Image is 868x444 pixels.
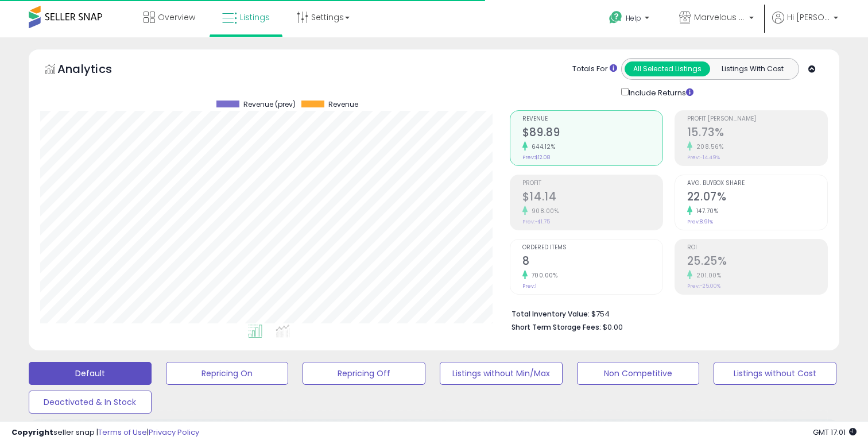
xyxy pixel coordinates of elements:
[11,427,199,438] div: seller snap | |
[440,362,563,385] button: Listings without Min/Max
[710,61,795,76] button: Listings With Cost
[694,11,746,23] span: Marvelous Enterprises
[687,218,713,225] small: Prev: 8.91%
[158,11,195,23] span: Overview
[522,283,537,289] small: Prev: 1
[609,10,623,25] i: Get Help
[149,427,199,438] a: Privacy Policy
[166,362,289,385] button: Repricing On
[603,322,623,333] span: $0.00
[528,271,558,280] small: 700.00%
[692,142,724,151] small: 208.56%
[522,245,662,251] span: Ordered Items
[29,391,152,414] button: Deactivated & In Stock
[511,306,819,320] li: $754
[522,154,550,161] small: Prev: $12.08
[692,271,722,280] small: 201.00%
[613,86,707,99] div: Include Returns
[522,190,662,206] h2: $14.14
[522,116,662,122] span: Revenue
[577,362,700,385] button: Non Competitive
[714,362,836,385] button: Listings without Cost
[687,126,827,141] h2: 15.73%
[328,101,358,109] span: Revenue
[303,362,425,385] button: Repricing Off
[687,283,720,289] small: Prev: -25.00%
[57,61,134,80] h5: Analytics
[240,11,270,23] span: Listings
[687,245,827,251] span: ROI
[522,218,550,225] small: Prev: -$1.75
[243,101,296,109] span: Revenue (prev)
[522,180,662,187] span: Profit
[511,322,601,332] b: Short Term Storage Fees:
[692,207,719,215] small: 147.70%
[687,180,827,187] span: Avg. Buybox Share
[687,154,720,161] small: Prev: -14.49%
[687,190,827,206] h2: 22.07%
[687,254,827,270] h2: 25.25%
[626,13,641,23] span: Help
[787,11,830,23] span: Hi [PERSON_NAME]
[528,207,559,215] small: 908.00%
[687,116,827,122] span: Profit [PERSON_NAME]
[813,427,857,438] span: 2025-08-16 17:01 GMT
[98,427,147,438] a: Terms of Use
[522,254,662,270] h2: 8
[511,309,590,319] b: Total Inventory Value:
[11,427,53,438] strong: Copyright
[528,142,556,151] small: 644.12%
[29,362,152,385] button: Default
[772,11,838,37] a: Hi [PERSON_NAME]
[600,2,661,37] a: Help
[522,126,662,141] h2: $89.89
[625,61,710,76] button: All Selected Listings
[572,64,617,75] div: Totals For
